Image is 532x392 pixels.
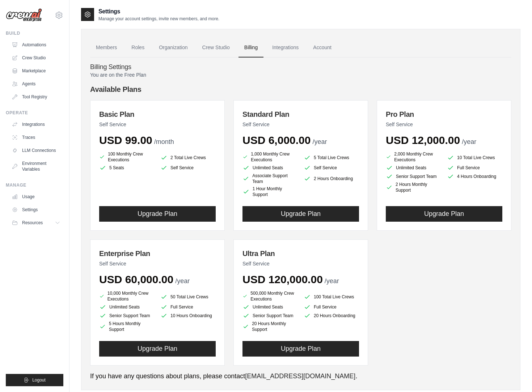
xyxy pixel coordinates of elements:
li: 4 Hours Onboarding [447,173,502,180]
li: 20 Hours Onboarding [304,312,359,319]
div: Operate [6,110,63,116]
h3: Ultra Plan [242,248,359,259]
span: USD 99.00 [99,134,152,146]
li: 5 Seats [99,164,155,171]
a: Crew Studio [9,52,63,64]
li: 5 Total Live Crews [304,153,359,163]
p: Self Service [386,121,502,128]
li: 1 Hour Monthly Support [242,186,298,197]
div: Build [6,30,63,36]
a: Automations [9,39,63,51]
h3: Standard Plan [242,109,359,119]
a: Crew Studio [197,38,236,57]
a: Billing [238,38,263,57]
li: Unlimited Seats [99,303,155,311]
a: Tool Registry [9,91,63,103]
li: Unlimited Seats [386,164,441,171]
span: /year [325,277,339,285]
button: Upgrade Plan [99,206,216,222]
li: 10 Hours Onboarding [160,312,216,319]
h4: Billing Settings [90,63,511,71]
span: USD 120,000.00 [242,273,323,285]
span: USD 60,000.00 [99,273,173,285]
a: Settings [9,204,63,216]
p: If you have any questions about plans, please contact . [90,371,511,381]
li: Unlimited Seats [242,164,298,171]
a: Marketplace [9,65,63,77]
h4: Available Plans [90,84,511,94]
a: Environment Variables [9,158,63,175]
div: Manage [6,182,63,188]
li: 50 Total Live Crews [160,292,216,302]
li: Full Service [447,164,502,171]
li: 2,000 Monthly Crew Executions [386,151,441,163]
li: 5 Hours Monthly Support [99,321,155,332]
img: Logo [6,8,42,22]
span: /year [175,277,190,285]
a: Traces [9,132,63,143]
span: USD 6,000.00 [242,134,311,146]
button: Upgrade Plan [242,206,359,222]
p: Self Service [99,260,216,267]
span: /month [154,138,174,145]
h3: Enterprise Plan [99,248,216,259]
span: Logout [32,377,46,383]
li: 100 Monthly Crew Executions [99,151,155,163]
button: Resources [9,217,63,229]
h3: Pro Plan [386,109,502,119]
button: Upgrade Plan [242,341,359,357]
a: Organization [153,38,193,57]
li: 2 Hours Onboarding [304,173,359,184]
li: Unlimited Seats [242,303,298,311]
a: Integrations [9,119,63,130]
a: Members [90,38,123,57]
li: 1,000 Monthly Crew Executions [242,151,298,163]
li: 2 Total Live Crews [160,153,216,163]
h3: Basic Plan [99,109,216,119]
span: USD 12,000.00 [386,134,460,146]
span: Resources [22,220,43,226]
a: LLM Connections [9,145,63,156]
p: Manage your account settings, invite new members, and more. [98,16,219,22]
li: Self Service [160,164,216,171]
li: Self Service [304,164,359,171]
li: Senior Support Team [242,312,298,319]
li: 500,000 Monthly Crew Executions [242,290,298,302]
li: 20 Hours Monthly Support [242,321,298,332]
p: Self Service [242,260,359,267]
a: Usage [9,191,63,203]
span: /year [312,138,327,145]
p: Self Service [99,121,216,128]
a: Account [307,38,337,57]
a: Integrations [266,38,304,57]
li: Associate Support Team [242,173,298,184]
li: Senior Support Team [386,173,441,180]
span: /year [462,138,476,145]
li: 10 Total Live Crews [447,153,502,163]
a: Agents [9,78,63,90]
p: Self Service [242,121,359,128]
a: [EMAIL_ADDRESS][DOMAIN_NAME] [245,372,355,380]
a: Roles [126,38,150,57]
li: Senior Support Team [99,312,155,319]
button: Upgrade Plan [386,206,502,222]
li: Full Service [160,303,216,311]
li: 10,000 Monthly Crew Executions [99,290,155,302]
li: 100 Total Live Crews [304,292,359,302]
button: Upgrade Plan [99,341,216,357]
button: Logout [6,374,63,386]
li: 2 Hours Monthly Support [386,182,441,193]
li: Full Service [304,303,359,311]
p: You are on the Free Plan [90,71,511,78]
h2: Settings [98,7,219,16]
